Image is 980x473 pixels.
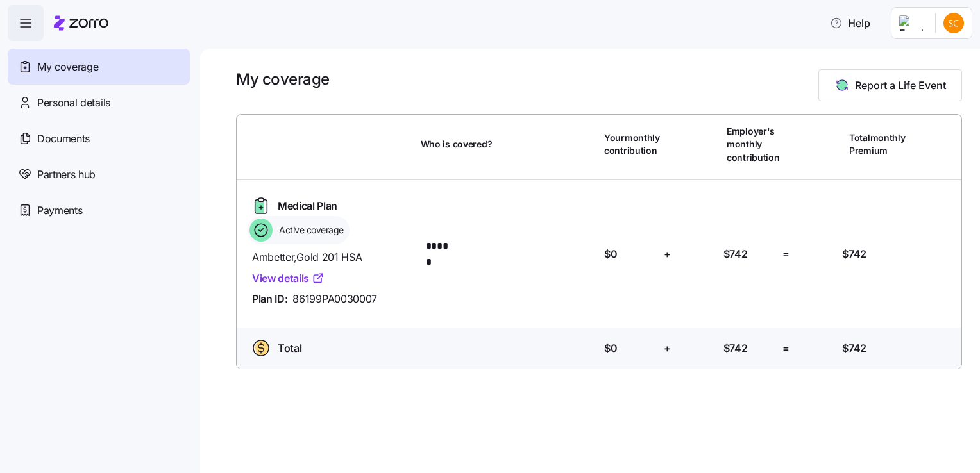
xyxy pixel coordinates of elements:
[37,131,90,147] span: Documents
[252,270,325,286] a: View details
[842,246,866,262] span: $742
[723,340,748,356] span: $742
[8,85,190,120] a: Personal details
[278,198,337,214] span: Medical Plan
[8,156,190,192] a: Partners hub
[943,13,964,33] img: 32d70cdd8a5c0f196babc351a2071caa
[8,192,190,228] a: Payments
[820,10,881,36] button: Help
[604,246,617,262] span: $0
[252,249,410,265] span: Ambetter , Gold 201 HSA
[782,340,790,356] span: =
[727,125,780,164] span: Employer's monthly contribution
[855,78,946,93] span: Report a Life Event
[849,131,906,158] span: Total monthly Premium
[275,224,344,236] span: Active coverage
[604,131,660,158] span: Your monthly contribution
[252,291,287,307] span: Plan ID:
[664,246,671,262] span: +
[37,59,98,75] span: My coverage
[37,95,110,111] span: Personal details
[664,340,671,356] span: +
[899,15,925,31] img: Employer logo
[8,49,190,85] a: My coverage
[8,120,190,156] a: Documents
[842,340,866,356] span: $742
[818,69,962,101] button: Report a Life Event
[421,138,493,151] span: Who is covered?
[236,69,330,89] h1: My coverage
[278,340,301,356] span: Total
[37,203,82,219] span: Payments
[292,291,377,307] span: 86199PA0030007
[604,340,617,356] span: $0
[830,15,870,31] span: Help
[723,246,748,262] span: $742
[782,246,790,262] span: =
[37,167,96,183] span: Partners hub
